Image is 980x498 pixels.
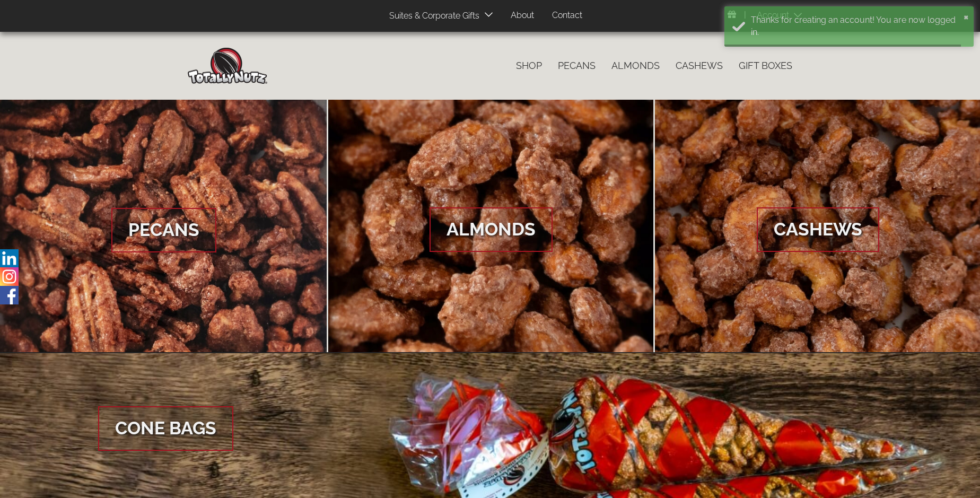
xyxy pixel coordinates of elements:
span: Cone Bags [98,406,233,451]
div: Thanks for creating an account! You are now logged in. [751,14,960,39]
a: Almonds [603,55,668,77]
img: Home [188,48,267,84]
a: Gift Boxes [731,55,800,77]
a: Pecans [550,55,603,77]
a: Suites & Corporate Gifts [381,6,483,27]
a: About [503,5,542,26]
a: Cashews [668,55,731,77]
span: Pecans [111,208,216,252]
button: × [964,11,969,22]
span: Cashews [757,207,879,252]
a: Contact [544,5,590,26]
a: Almonds [328,100,654,353]
a: Shop [508,55,550,77]
span: Almonds [430,207,553,252]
